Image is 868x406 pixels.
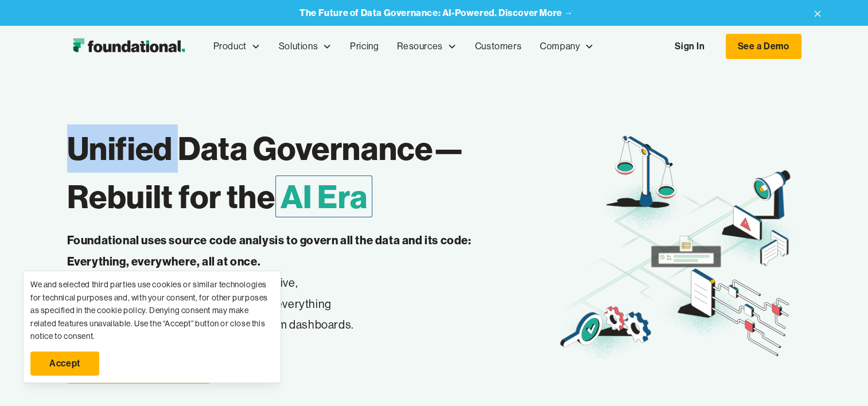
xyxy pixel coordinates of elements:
div: Solutions [279,39,318,54]
div: Product [213,39,247,54]
p: Prevent incidents before any bad code is live, track data and AI pipelines, and govern everything... [67,230,508,335]
a: See a Demo [726,34,801,59]
h1: Unified Data Governance— Rebuilt for the [67,124,556,221]
div: Company [540,39,580,54]
a: The Future of Data Governance: AI-Powered. Discover More → [299,7,573,18]
div: Resources [397,39,442,54]
div: Resources [388,28,465,65]
a: Accept [30,352,99,376]
a: Customers [466,28,531,65]
div: Company [531,28,603,65]
div: Solutions [270,28,341,65]
strong: Foundational uses source code analysis to govern all the data and its code: Everything, everywher... [67,233,472,268]
a: Sign In [663,34,716,58]
div: Product [204,28,270,65]
iframe: Chat Widget [811,351,868,406]
a: home [67,35,190,58]
a: Pricing [341,28,388,65]
span: AI Era [275,175,373,217]
img: Foundational Logo [67,35,190,58]
div: We and selected third parties use cookies or similar technologies for technical purposes and, wit... [30,278,274,342]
